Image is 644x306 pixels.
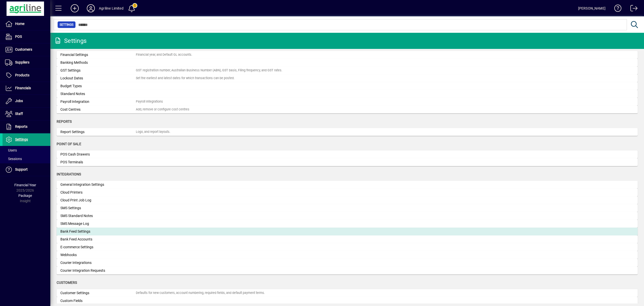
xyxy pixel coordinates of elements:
[15,112,23,116] span: Staff
[15,86,31,90] span: Financials
[3,108,50,120] a: Staff
[57,281,77,285] span: Customers
[3,18,50,30] a: Home
[3,155,50,163] a: Sessions
[627,1,638,17] a: Logout
[3,43,50,56] a: Customers
[3,69,50,82] a: Products
[60,76,136,81] div: Lockout Dates
[60,52,136,57] div: Financial Settings
[57,51,638,59] a: Financial SettingsFinancial year, and Default GL accounts.
[60,268,136,273] div: Courier Integration Requests
[57,150,638,158] a: POS Cash Drawers
[57,67,638,74] a: GST SettingsGST registration number, Australian Business Number (ABN), GST basis, Filing frequenc...
[57,172,81,176] span: Integrations
[15,47,32,51] span: Customers
[60,99,136,104] div: Payroll Integration
[60,160,136,165] div: POS Terminals
[57,251,638,259] a: Webhooks
[60,22,73,27] span: Settings
[3,95,50,107] a: Jobs
[136,76,234,81] div: Set the earliest and latest dates for which transactions can be posted.
[57,142,81,146] span: Point of Sale
[60,221,136,226] div: SMS Message Log
[60,68,136,73] div: GST Settings
[5,157,22,161] span: Sessions
[578,4,606,12] div: [PERSON_NAME]
[60,107,136,112] div: Cost Centres
[5,148,17,152] span: Users
[57,235,638,243] a: Bank Feed Accounts
[57,289,638,297] a: Customer SettingsDefaults for new customers, account numbering, required fields, and default paym...
[136,130,170,134] div: Logo, and report layouts.
[60,83,136,89] div: Budget Types
[15,60,29,64] span: Suppliers
[136,107,189,112] div: Add, remove or configure cost centres
[67,4,83,13] button: Add
[60,260,136,265] div: Courier Integrations
[57,59,638,67] a: Banking Methods
[60,198,136,203] div: Cloud Print Job Log
[57,181,638,189] a: General Integration Settings
[57,297,638,305] a: Custom Fields
[3,82,50,95] a: Financials
[3,30,50,43] a: POS
[3,120,50,133] a: Reports
[15,22,24,26] span: Home
[57,158,638,166] a: POS Terminals
[60,244,136,250] div: E-commerce Settings
[60,252,136,258] div: Webhooks
[57,74,638,82] a: Lockout DatesSet the earliest and latest dates for which transactions can be posted.
[15,137,28,141] span: Settings
[60,182,136,187] div: General Integration Settings
[15,125,27,129] span: Reports
[14,183,36,187] span: Financial Year
[15,35,22,39] span: POS
[57,204,638,212] a: SMS Settings
[57,259,638,267] a: Courier Integrations
[60,213,136,219] div: SMS Standard Notes
[54,37,87,45] div: Settings
[60,60,136,65] div: Banking Methods
[60,237,136,242] div: Bank Feed Accounts
[60,205,136,211] div: SMS Settings
[15,99,23,103] span: Jobs
[15,167,28,171] span: Support
[57,228,638,235] a: Bank Feed Settings
[57,82,638,90] a: Budget Types
[60,229,136,234] div: Bank Feed Settings
[57,119,72,124] span: Reports
[83,4,99,13] button: Profile
[57,267,638,274] a: Courier Integration Requests
[57,243,638,251] a: E-commerce Settings
[136,291,265,295] div: Defaults for new customers, account numbering, required fields, and default payment terms.
[57,212,638,220] a: SMS Standard Notes
[15,73,29,77] span: Products
[99,4,124,12] div: Agriline Limited
[60,129,136,135] div: Report Settings
[57,98,638,106] a: Payroll IntegrationPayroll Integrations
[57,196,638,204] a: Cloud Print Job Log
[3,56,50,69] a: Suppliers
[60,290,136,296] div: Customer Settings
[611,1,622,17] a: Knowledge Base
[3,163,50,176] a: Support
[136,68,282,73] div: GST registration number, Australian Business Number (ABN), GST basis, Filing frequency, and GST r...
[57,106,638,113] a: Cost CentresAdd, remove or configure cost centres
[60,190,136,195] div: Cloud Printers
[60,298,136,303] div: Custom Fields
[57,189,638,196] a: Cloud Printers
[136,99,163,104] div: Payroll Integrations
[57,90,638,98] a: Standard Notes
[60,91,136,97] div: Standard Notes
[3,146,50,155] a: Users
[57,220,638,228] a: SMS Message Log
[57,128,638,136] a: Report SettingsLogo, and report layouts.
[18,194,32,198] span: Package
[60,152,136,157] div: POS Cash Drawers
[136,52,192,57] div: Financial year, and Default GL accounts.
